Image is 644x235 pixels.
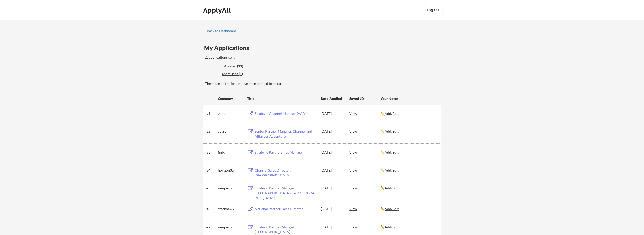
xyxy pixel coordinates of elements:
[203,6,232,14] div: ApplyAll
[321,168,343,173] div: [DATE]
[321,96,343,101] div: Date Applied
[218,96,243,101] div: Company
[385,207,399,211] u: Add/Edit
[385,225,399,229] u: Add/Edit
[255,168,316,177] div: Channel Sales Director, [GEOGRAPHIC_DATA]
[349,94,381,103] div: Saved JD
[218,168,243,173] div: horizon3ai
[206,225,216,230] div: #7
[206,129,216,134] div: #2
[321,186,343,191] div: [DATE]
[385,168,399,172] u: Add/Edit
[321,129,343,134] div: [DATE]
[385,129,399,133] u: Add/Edit
[349,204,381,213] div: View
[321,225,343,230] div: [DATE]
[424,5,443,15] button: Log Out
[204,55,300,60] div: 11 applications sent
[349,166,381,175] div: View
[381,96,437,101] div: Your Notes
[204,45,253,51] div: My Applications
[255,186,316,200] div: Strategic Partner Manager, [GEOGRAPHIC_DATA]/East/[GEOGRAPHIC_DATA]
[218,186,243,191] div: semperis
[224,64,256,69] div: These are all the jobs you've been applied to so far.
[206,186,216,191] div: #5
[206,111,216,116] div: #1
[381,225,437,230] div: ✏️
[385,150,399,154] u: Add/Edit
[321,206,343,211] div: [DATE]
[381,129,437,134] div: ✏️
[222,71,258,76] div: More Jobs (1)
[222,71,258,77] div: These are job applications we think you'd be a good fit for, but couldn't apply you to automatica...
[349,148,381,157] div: View
[218,225,243,230] div: semperis
[255,206,316,211] div: National Partner Sales Director
[218,206,243,211] div: stackhawk
[247,96,316,101] div: Title
[381,111,437,116] div: ✏️
[255,111,316,116] div: Strategic Channel Manager (VARs)
[255,129,316,139] div: Senior Partner Manager, Channel and Alliances Accenture
[205,81,441,86] div: These are all the jobs you've been applied to so far.
[255,150,316,155] div: Strategic Partnerships Manager
[203,29,240,33] div: ← Back to Dashboard
[349,109,381,118] div: View
[381,150,437,155] div: ✏️
[224,64,256,69] div: Applied (11)
[206,168,216,173] div: #4
[206,206,216,211] div: #6
[206,150,216,155] div: #3
[349,127,381,136] div: View
[385,186,399,190] u: Add/Edit
[218,150,243,155] div: finix
[349,183,381,192] div: View
[321,111,343,116] div: [DATE]
[381,186,437,191] div: ✏️
[218,129,243,134] div: cyara
[349,222,381,231] div: View
[255,225,316,234] div: Strategic Partner Manager, [GEOGRAPHIC_DATA]
[385,111,399,116] u: Add/Edit
[381,168,437,173] div: ✏️
[218,111,243,116] div: vanta
[321,150,343,155] div: [DATE]
[203,29,240,34] a: ← Back to Dashboard
[381,206,437,211] div: ✏️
